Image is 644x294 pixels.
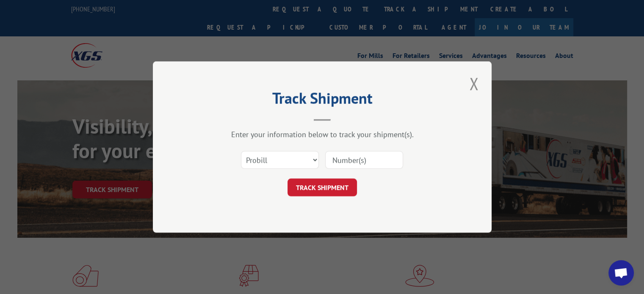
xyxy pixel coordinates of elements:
[467,72,481,95] button: Close modal
[608,260,634,286] a: Open chat
[195,92,449,108] h2: Track Shipment
[325,151,403,169] input: Number(s)
[195,129,449,139] div: Enter your information below to track your shipment(s).
[287,179,357,196] button: TRACK SHIPMENT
